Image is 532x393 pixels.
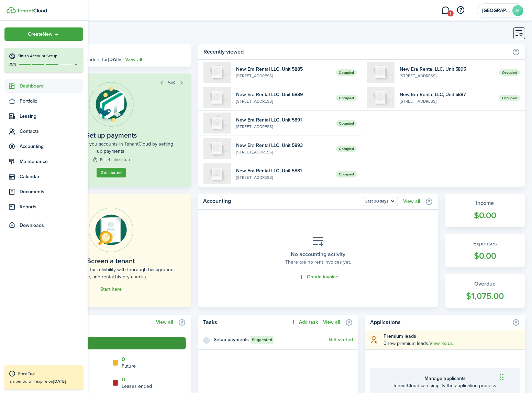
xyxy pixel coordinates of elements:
div: Drag [500,367,504,388]
span: Suggested [252,337,272,343]
span: Occupied [336,171,357,177]
explanation-description: 0 new premium leads . [384,340,520,347]
span: Create New [28,32,53,37]
a: Expenses$0.00 [445,234,525,268]
b: [DATE]. [53,378,67,384]
home-placeholder-description: Check your tenants for reliability with thorough background, income, and rental history checks. [46,266,176,280]
span: Documents [20,188,83,195]
a: View leads [429,341,453,346]
span: Downloads [20,222,44,229]
a: View all [323,320,340,325]
a: Reports [4,200,83,213]
widget-list-item-title: New Era Rental LLC, Unit 5881 [236,167,331,174]
span: Dashboard [20,82,83,90]
a: 0 [122,356,125,362]
widget-list-item-description: [STREET_ADDRESS] [236,149,331,155]
span: Calendar [20,173,83,180]
button: Customise [513,27,525,39]
img: 5889 [203,87,231,108]
span: Occupied [336,146,357,152]
span: Occupied [336,95,357,101]
widget-stats-count: $0.00 [452,209,518,222]
home-widget-title: Recently viewed [203,48,509,56]
span: Milan [482,8,510,13]
h3: [DATE], [DATE] [50,48,186,56]
span: Occupied [499,95,520,101]
img: 5891 [203,113,231,134]
span: Maintenance [20,158,83,165]
button: Finish Account Setup75% [4,48,83,72]
a: Start here [100,287,122,292]
button: Add task [290,318,318,326]
span: Leasing [20,113,83,120]
widget-stats-title: Overdue [452,280,518,288]
a: Dashboard [4,79,83,93]
button: Open menu [363,197,398,206]
widget-list-item-title: New Era Rental LLC, Unit 5885 [236,66,331,73]
button: Last 30 days [363,197,398,206]
a: Overdue$1,075.00 [445,274,525,308]
img: 5881 [203,163,231,184]
home-placeholder-title: Manage applicants [377,375,513,382]
widget-list-item-description: [STREET_ADDRESS] [236,174,331,181]
widget-stats-count: $1,075.00 [452,290,518,303]
span: Occupied [336,120,357,127]
a: Messaging [439,2,452,19]
widget-stats-title: Income [452,199,518,207]
iframe: Chat Widget [498,360,532,393]
home-placeholder-title: Screen a tenant [87,256,135,266]
i: soft [370,336,378,344]
a: Get started [97,168,126,177]
img: TenantCloud [17,9,47,13]
button: Next step [177,78,186,88]
home-placeholder-description: TenantCloud can simplify the application process. [377,382,513,389]
a: Get started [329,337,353,343]
img: Online payments [89,208,133,252]
widget-list-item-description: [STREET_ADDRESS] [236,98,331,104]
p: Trial [8,378,80,384]
a: Free TrialTrialperiod will expire on[DATE]. [4,365,83,390]
placeholder-title: No accounting activity [291,250,345,258]
home-widget-title: Accounting [203,197,359,206]
avatar-text: M [512,5,523,16]
widget-list-item-title: New Era Rental LLC, Unit 5891 [236,116,331,124]
span: Contacts [20,128,83,135]
img: TenantCloud [7,7,16,13]
a: View all [125,56,142,63]
widget-step-title: Set up payments [86,130,137,140]
img: 5885 [203,62,231,83]
widget-list-item-description: [STREET_ADDRESS] [400,98,494,104]
widget-list-item-title: New Era Rental LLC, Unit 5893 [236,142,331,149]
span: Reports [20,203,83,210]
a: 0 [122,377,125,383]
widget-stats-title: Expenses [452,240,518,248]
button: Prev step [157,78,166,88]
img: 5887 [367,87,395,108]
home-widget-title: Leases ended [122,383,152,390]
widget-list-item-description: [STREET_ADDRESS] [236,124,331,130]
img: Online payments [89,82,134,127]
home-widget-title: Future [122,362,136,370]
home-widget-title: Lease funnel [36,318,153,326]
span: Portfolio [20,97,83,105]
button: Open menu [4,27,83,41]
p: 75% [9,61,17,67]
img: 5895 [367,62,395,83]
widget-list-item-title: New Era Rental LLC, Unit 5895 [400,66,494,73]
img: 5893 [203,138,231,159]
div: Free Trial [18,370,80,377]
widget-step-time: Est. 4 min setup [92,157,130,163]
widget-list-item-title: New Era Rental LLC, Unit 5889 [236,91,331,98]
widget-list-item-title: New Era Rental LLC, Unit 5887 [400,91,494,98]
a: Create invoice [298,273,338,281]
h4: Finish Account Setup [18,53,79,59]
widget-stats-count: $0.00 [452,250,518,263]
span: Occupied [499,69,520,76]
home-widget-title: Tasks [203,318,287,326]
widget-list-item-description: [STREET_ADDRESS] [400,73,494,79]
span: Accounting [20,143,83,150]
home-widget-title: Applications [370,318,509,326]
span: period will expire on [15,378,67,384]
span: Occupied [336,69,357,76]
